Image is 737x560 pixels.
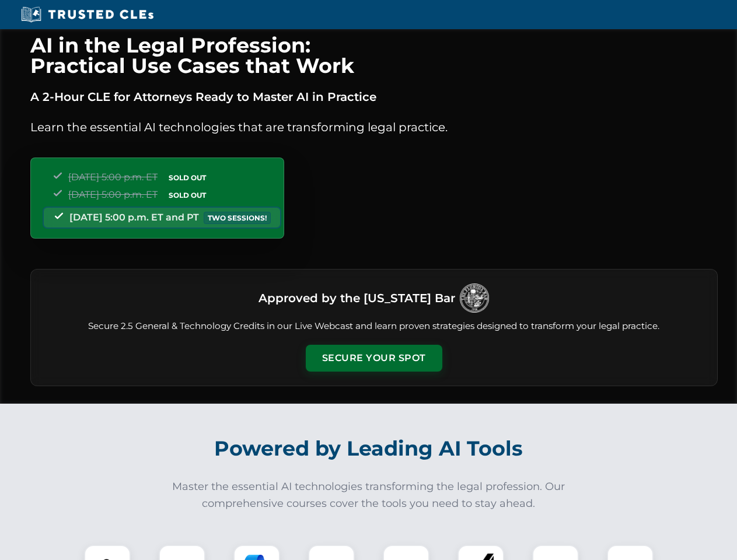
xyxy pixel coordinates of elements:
span: SOLD OUT [165,189,210,201]
img: Trusted CLEs [18,6,157,23]
span: [DATE] 5:00 p.m. ET [68,189,158,200]
p: Secure 2.5 General & Technology Credits in our Live Webcast and learn proven strategies designed ... [45,320,703,333]
span: SOLD OUT [165,171,210,184]
button: Secure Your Spot [306,345,442,372]
h2: Powered by Leading AI Tools [46,428,692,469]
span: [DATE] 5:00 p.m. ET [68,171,158,183]
p: Learn the essential AI technologies that are transforming legal practice. [30,118,718,136]
p: A 2-Hour CLE for Attorneys Ready to Master AI in Practice [30,87,718,106]
p: Master the essential AI technologies transforming the legal profession. Our comprehensive courses... [165,478,573,512]
img: Logo [460,283,489,313]
h1: AI in the Legal Profession: Practical Use Cases that Work [30,35,718,76]
h3: Approved by the [US_STATE] Bar [259,288,455,309]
